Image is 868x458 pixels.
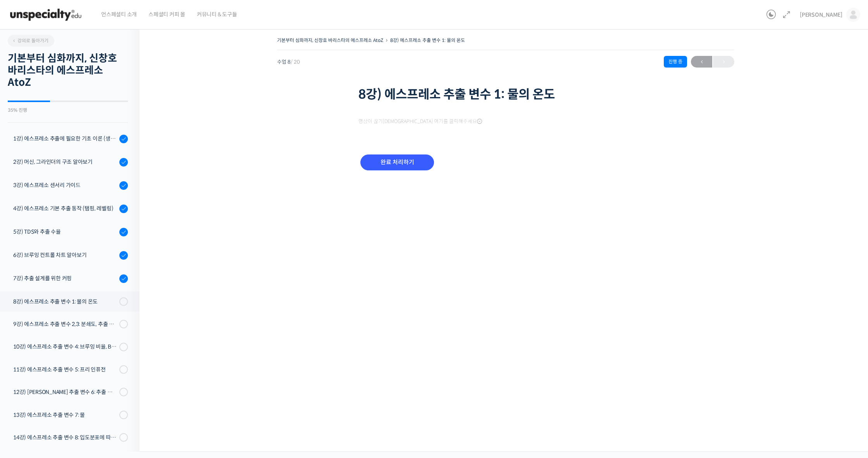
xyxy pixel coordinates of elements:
[13,433,117,442] div: 14강) 에스프레소 추출 변수 8: 입도분포에 따른 향미 변화
[664,56,687,68] div: 진행 중
[13,204,117,213] div: 4강) 에스프레소 기본 추출 동작 (탬핑, 레벨링)
[691,57,712,67] span: ←
[13,342,117,351] div: 10강) 에스프레소 추출 변수 4: 브루잉 비율, Brew Ratio
[8,35,54,47] a: 강의로 돌아가기
[13,134,117,143] div: 1강) 에스프레소 추출에 필요한 기초 이론 (생두, 가공, 로스팅)
[13,320,117,328] div: 9강) 에스프레소 추출 변수 2,3: 분쇄도, 추출 시간
[277,37,383,43] a: 기본부터 심화까지, 신창호 바리스타의 에스프레소 AtoZ
[358,87,653,102] h1: 8강) 에스프레소 추출 변수 1: 물의 온도
[691,56,712,68] a: ←이전
[8,52,128,89] h2: 기본부터 심화까지, 신창호 바리스타의 에스프레소 AtoZ
[13,181,117,189] div: 3강) 에스프레소 센서리 가이드
[277,59,300,64] span: 수업 8
[358,118,482,125] span: 영상이 끊기[DEMOGRAPHIC_DATA] 여기를 클릭해주세요
[13,158,117,166] div: 2강) 머신, 그라인더의 구조 알아보기
[13,297,117,306] div: 8강) 에스프레소 추출 변수 1: 물의 온도
[13,251,117,259] div: 6강) 브루잉 컨트롤 차트 알아보기
[800,11,842,18] span: [PERSON_NAME]
[360,154,434,170] input: 완료 처리하기
[390,37,465,43] a: 8강) 에스프레소 추출 변수 1: 물의 온도
[13,227,117,236] div: 5강) TDS와 추출 수율
[13,365,117,374] div: 11강) 에스프레소 추출 변수 5: 프리 인퓨전
[13,388,117,396] div: 12강) [PERSON_NAME] 추출 변수 6: 추출 압력
[8,108,128,113] div: 35% 진행
[291,59,300,65] span: / 20
[13,411,117,419] div: 13강) 에스프레소 추출 변수 7: 물
[12,38,48,43] span: 강의로 돌아가기
[13,274,117,283] div: 7강) 추출 설계를 위한 커핑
